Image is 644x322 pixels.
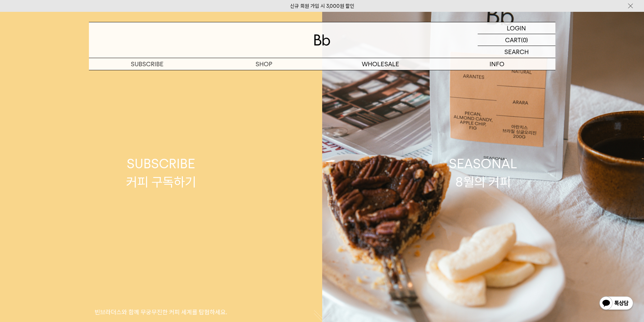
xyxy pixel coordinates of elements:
[599,296,634,312] img: 카카오톡 채널 1:1 채팅 버튼
[478,34,555,46] a: CART (0)
[478,22,555,34] a: LOGIN
[439,58,555,70] p: INFO
[126,155,196,191] div: SUBSCRIBE 커피 구독하기
[206,58,322,70] a: SHOP
[89,58,206,70] a: SUBSCRIBE
[322,58,439,70] p: WHOLESALE
[290,3,354,9] a: 신규 회원 가입 시 3,000원 할인
[449,155,517,191] div: SEASONAL 8월의 커피
[507,22,526,34] p: LOGIN
[504,46,529,58] p: SEARCH
[505,34,521,46] p: CART
[314,34,330,46] img: 로고
[521,34,528,46] p: (0)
